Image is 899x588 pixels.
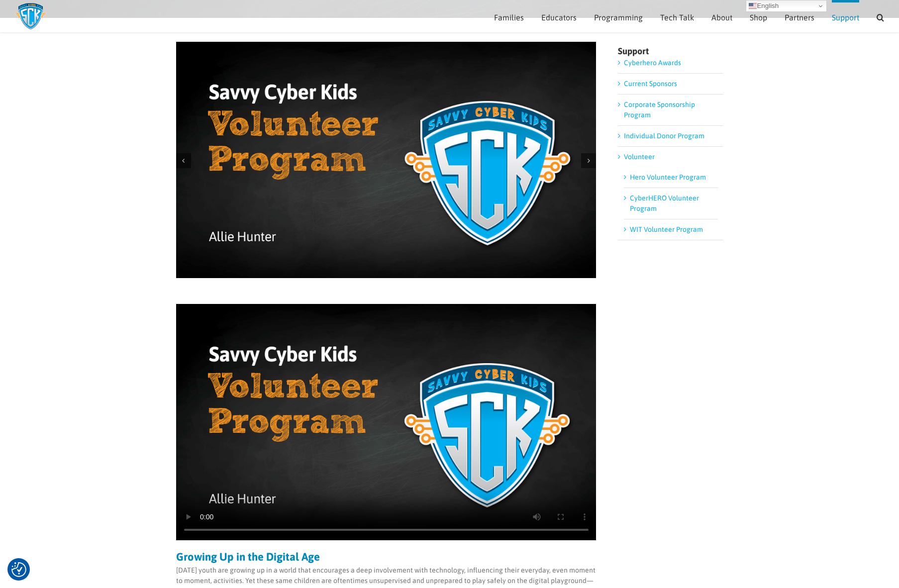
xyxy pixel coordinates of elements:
[11,562,26,577] img: Revisit consent button
[711,13,732,21] span: About
[624,100,695,119] a: Corporate Sponsorship Program
[630,225,703,233] a: WIT Volunteer Program
[832,13,859,21] span: Support
[749,2,757,10] img: en
[630,173,706,181] a: Hero Volunteer Program
[785,13,814,21] span: Partners
[176,304,597,541] video: Sorry, your browser doesn't support embedded videos.
[618,47,723,56] h4: Support
[630,194,699,212] a: CyberHERO Volunteer Program
[176,153,191,168] div: Previous slide
[176,550,320,563] strong: Growing Up in the Digital Age
[624,80,677,88] a: Current Sponsors
[624,153,655,161] a: Volunteer
[176,42,597,280] div: 1 / 7
[11,562,26,577] button: Consent Preferences
[624,132,704,140] a: Individual Donor Program
[541,13,577,21] span: Educators
[660,13,694,21] span: Tech Talk
[15,2,46,30] img: Savvy Cyber Kids Logo
[750,13,767,21] span: Shop
[594,13,643,21] span: Programming
[624,59,681,67] a: Cyberhero Awards
[494,13,524,21] span: Families
[581,153,596,168] div: Next slide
